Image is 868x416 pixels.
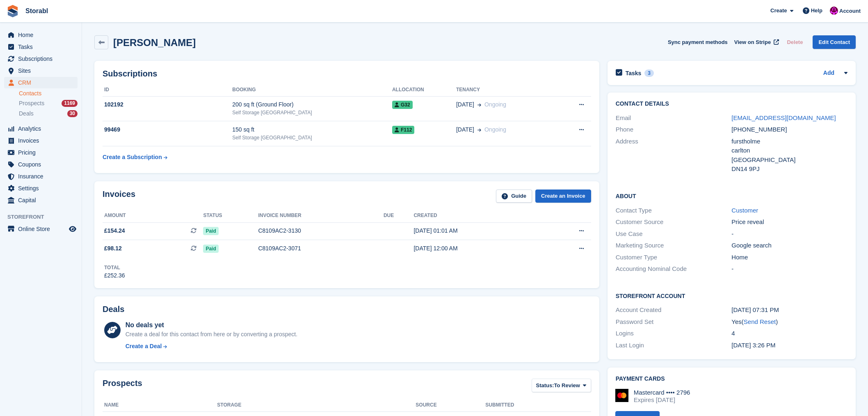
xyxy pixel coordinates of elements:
[217,399,416,412] th: Storage
[4,65,78,76] a: menu
[456,125,474,134] span: [DATE]
[18,147,67,158] span: Pricing
[104,271,125,280] div: £252.36
[731,125,847,134] div: [PHONE_NUMBER]
[203,245,218,253] span: Paid
[616,317,732,327] div: Password Set
[731,342,775,349] time: 2025-08-18 14:26:49 UTC
[413,244,541,253] div: [DATE] 12:00 AM
[4,159,78,170] a: menu
[744,318,776,325] a: Send Reset
[18,159,67,170] span: Coupons
[456,100,474,109] span: [DATE]
[811,7,822,15] span: Help
[731,253,847,262] div: Home
[554,381,580,390] span: To Review
[19,99,78,108] a: Prospects 1169
[18,223,67,235] span: Online Store
[484,101,506,108] span: Ongoing
[616,217,732,227] div: Customer Source
[616,137,732,174] div: Address
[731,35,781,49] a: View on Stripe
[67,110,78,117] div: 30
[232,83,392,97] th: Booking
[18,41,67,53] span: Tasks
[103,83,232,97] th: ID
[258,244,384,253] div: C8109AC2-3071
[496,190,532,203] a: Guide
[232,109,392,116] div: Self Storage [GEOGRAPHIC_DATA]
[4,77,78,88] a: menu
[258,226,384,235] div: C8109AC2-3130
[103,69,591,79] h2: Subscriptions
[232,134,392,141] div: Self Storage [GEOGRAPHIC_DATA]
[68,224,78,234] a: Preview store
[616,206,732,215] div: Contact Type
[456,83,557,97] th: Tenancy
[413,209,541,222] th: Created
[731,317,847,327] div: Yes
[4,147,78,158] a: menu
[232,125,392,134] div: 150 sq ft
[813,35,856,49] a: Edit Contact
[4,123,78,134] a: menu
[634,389,690,396] div: Mastercard •••• 2796
[203,227,218,235] span: Paid
[823,69,834,78] a: Add
[616,192,847,200] h2: About
[731,217,847,227] div: Price reveal
[4,53,78,65] a: menu
[7,5,19,17] img: stora-icon-8386f47178a22dfd0bd8f6a31ec36ba5ce8667c1dd55bd0f319d3a0aa187defe.svg
[104,226,125,235] span: £154.24
[103,150,167,165] a: Create a Subscription
[19,99,44,107] span: Prospects
[4,29,78,41] a: menu
[103,125,232,134] div: 99469
[126,342,297,351] a: Create a Deal
[644,69,654,77] div: 3
[413,226,541,235] div: [DATE] 01:01 AM
[103,399,217,412] th: Name
[770,7,787,15] span: Create
[104,244,122,253] span: £98.12
[839,7,861,15] span: Account
[616,291,847,300] h2: Storefront Account
[731,241,847,250] div: Google search
[616,341,732,350] div: Last Login
[616,101,847,107] h2: Contact Details
[113,37,196,48] h2: [PERSON_NAME]
[616,125,732,134] div: Phone
[4,171,78,182] a: menu
[731,207,758,214] a: Customer
[18,29,67,41] span: Home
[104,264,125,271] div: Total
[126,330,297,339] div: Create a deal for this contact from here or by converting a prospect.
[18,171,67,182] span: Insurance
[616,376,847,382] h2: Payment cards
[616,253,732,262] div: Customer Type
[19,110,34,118] span: Deals
[103,100,232,109] div: 102192
[731,229,847,239] div: -
[126,342,162,351] div: Create a Deal
[4,223,78,235] a: menu
[7,213,82,221] span: Storefront
[783,35,806,49] button: Delete
[4,183,78,194] a: menu
[485,399,551,412] th: Submitted
[258,209,384,222] th: Invoice number
[616,264,732,274] div: Accounting Nominal Code
[126,320,297,330] div: No deals yet
[392,101,413,109] span: G32
[18,135,67,146] span: Invoices
[731,264,847,274] div: -
[4,135,78,146] a: menu
[532,379,591,392] button: Status: To Review
[392,83,456,97] th: Allocation
[535,190,591,203] a: Create an Invoice
[18,194,67,206] span: Capital
[103,305,124,314] h2: Deals
[830,7,838,15] img: Helen Morton
[536,381,554,390] span: Status:
[484,126,506,133] span: Ongoing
